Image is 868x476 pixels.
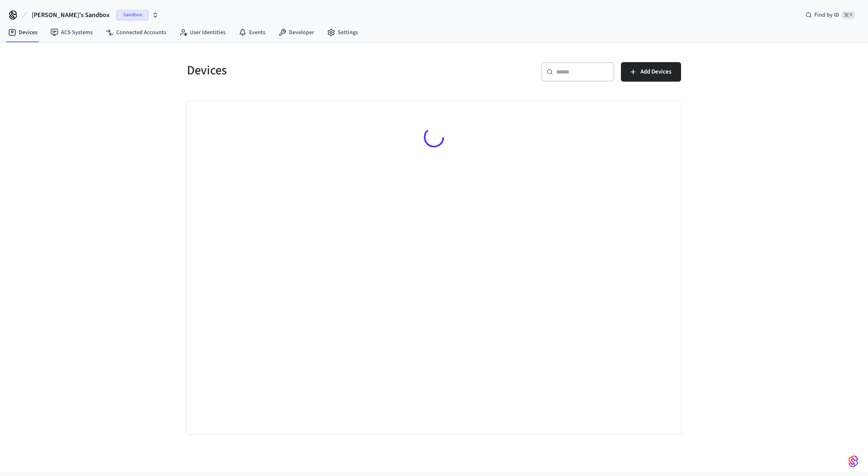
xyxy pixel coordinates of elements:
a: ACS Systems [44,25,99,40]
a: Connected Accounts [99,25,173,40]
a: Developer [272,25,321,40]
a: Settings [321,25,365,40]
a: Devices [2,25,44,40]
span: Find by ID [814,11,839,19]
span: Add Devices [640,67,671,77]
h5: Devices [187,62,429,79]
img: SeamLogoGradient.69752ec5.svg [848,455,858,468]
span: [PERSON_NAME]'s Sandbox [32,10,110,20]
a: Events [232,25,272,40]
button: Add Devices [621,62,681,82]
div: Find by ID⌘ K [799,8,861,22]
span: Sandbox [116,10,149,20]
span: ⌘ K [842,11,855,19]
a: User Identities [173,25,232,40]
